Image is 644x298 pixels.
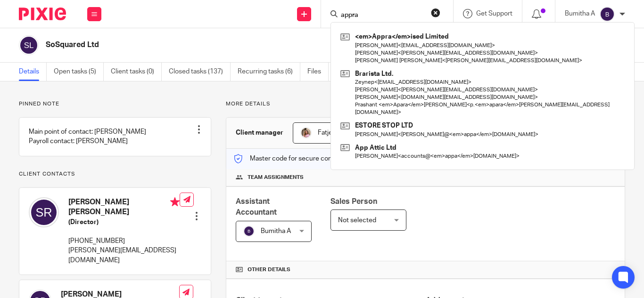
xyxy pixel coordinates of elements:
img: MicrosoftTeams-image%20(5).png [300,127,312,138]
span: Not selected [338,217,376,224]
a: Details [19,63,47,81]
p: Master code for secure communications and files [233,154,396,163]
span: Fatjeta Malaj [318,129,355,136]
img: svg%3E [243,226,255,237]
i: Primary [170,197,180,207]
img: svg%3E [29,197,59,227]
a: Files [307,63,329,81]
h3: Client manager [236,128,283,137]
h5: (Director) [68,217,180,227]
h2: SoSquared Ltd [46,40,407,50]
h4: [PERSON_NAME] [PERSON_NAME] [68,197,180,217]
span: Team assignments [248,174,304,181]
a: Open tasks (5) [54,63,104,81]
img: svg%3E [19,35,39,55]
p: Pinned note [19,100,211,108]
span: Get Support [476,10,512,17]
a: Closed tasks (137) [169,63,231,81]
input: Search [340,11,425,20]
span: Sales Person [330,198,377,205]
p: Bumitha A [565,9,595,18]
a: Client tasks (0) [111,63,162,81]
span: Assistant Accountant [236,198,277,216]
a: Recurring tasks (6) [238,63,300,81]
span: Bumitha A [261,228,291,234]
span: Other details [248,266,290,274]
p: [PERSON_NAME][EMAIL_ADDRESS][DOMAIN_NAME] [68,246,180,265]
img: Pixie [19,8,66,20]
img: svg%3E [600,7,615,22]
button: Clear [431,8,440,17]
p: Client contacts [19,170,211,178]
p: [PHONE_NUMBER] [68,236,180,246]
p: More details [226,100,625,108]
